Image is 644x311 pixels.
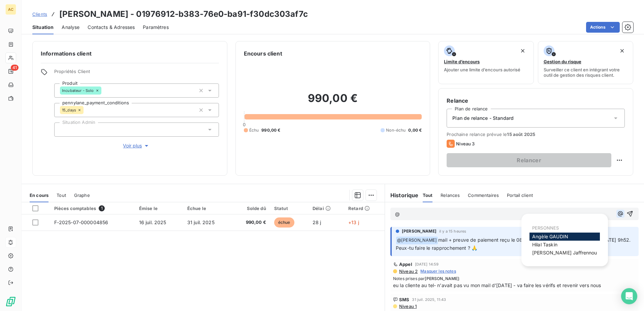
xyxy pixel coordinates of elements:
[447,132,625,137] span: Prochaine relance prévue le
[54,142,219,149] button: Voir plus
[586,22,620,33] button: Actions
[143,24,169,31] span: Paramètres
[313,219,321,225] span: 28 j
[532,250,597,255] span: [PERSON_NAME] Jaffrennou
[396,237,632,251] span: mail + preuve de paiement reçu le 08/08 avec un règlement effectué le [DATE] 9h52. Peux-tu faire ...
[393,282,636,289] span: eu la cliente au tel- n'avait pas vu mon mail d'[DATE] - va faire les vérifs et revenir vers nous
[187,206,227,211] div: Échue le
[274,217,294,228] span: échue
[62,89,94,93] span: Incubateur - Solo
[441,193,460,198] span: Relances
[313,206,340,211] div: Délai
[99,205,105,211] span: 1
[249,127,259,133] span: Échu
[62,108,76,112] span: 15_days
[60,127,65,133] input: Ajouter une valeur
[59,8,308,20] h3: [PERSON_NAME] - 01976912-b383-76e0-ba91-f30dc303af7c
[30,193,49,198] span: En cours
[5,66,16,77] a: 41
[54,219,108,225] span: F-2025-07-000004856
[415,262,439,266] span: [DATE] 14:59
[444,59,480,64] span: Limite d’encours
[395,211,400,217] span: @
[452,115,514,122] span: Plan de relance - Standard
[244,49,282,58] h6: Encours client
[261,127,280,133] span: 990,00 €
[348,219,359,225] span: +13 j
[393,276,636,282] span: Notes prises par :
[74,193,90,198] span: Graphe
[244,92,422,112] h2: 990,00 €
[123,142,150,149] span: Voir plus
[235,219,266,226] span: 990,00 €
[456,141,475,146] span: Niveau 3
[425,276,459,281] span: [PERSON_NAME]
[386,127,406,133] span: Non-échu
[62,24,79,31] span: Analyse
[621,288,637,304] div: Open Intercom Messenger
[398,304,417,309] span: Niveau 1
[507,132,535,137] span: 15 août 2025
[532,234,568,239] span: Angèle GAUDIN
[447,97,625,105] h6: Relance
[532,242,557,247] span: Hilal Taskin
[243,122,246,127] span: 0
[88,24,135,31] span: Contacts & Adresses
[439,229,466,233] span: il y a 15 heures
[544,67,627,78] span: Surveiller ce client en intégrant votre outil de gestion des risques client.
[544,59,581,64] span: Gestion du risque
[32,11,47,18] a: Clients
[101,88,107,94] input: Ajouter une valeur
[235,206,266,211] div: Solde dû
[32,24,54,31] span: Situation
[11,65,19,71] span: 41
[408,127,422,133] span: 0,00 €
[41,49,219,58] h6: Informations client
[538,41,633,84] button: Gestion du risqueSurveiller ce client en intégrant votre outil de gestion des risques client.
[399,297,409,302] span: SMS
[398,269,418,274] span: Niveau 2
[5,296,16,307] img: Logo LeanPay
[444,67,520,72] span: Ajouter une limite d’encours autorisé
[274,206,304,211] div: Statut
[399,262,412,267] span: Appel
[532,225,559,231] span: PERSONNES
[5,4,16,15] div: AC
[468,193,499,198] span: Commentaires
[438,41,534,84] button: Limite d’encoursAjouter une limite d’encours autorisé
[139,219,166,225] span: 16 juil. 2025
[84,107,89,113] input: Ajouter une valeur
[57,193,66,198] span: Tout
[385,191,419,199] h6: Historique
[420,268,456,274] span: Masquer les notes
[396,237,438,244] span: @ [PERSON_NAME]
[54,69,219,78] span: Propriétés Client
[187,219,215,225] span: 31 juil. 2025
[348,206,381,211] div: Retard
[402,228,437,234] span: [PERSON_NAME]
[447,153,611,167] button: Relancer
[32,11,47,17] span: Clients
[423,193,433,198] span: Tout
[54,205,131,211] div: Pièces comptables
[412,298,446,302] span: 31 juil. 2025, 11:43
[507,193,533,198] span: Portail client
[139,206,179,211] div: Émise le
